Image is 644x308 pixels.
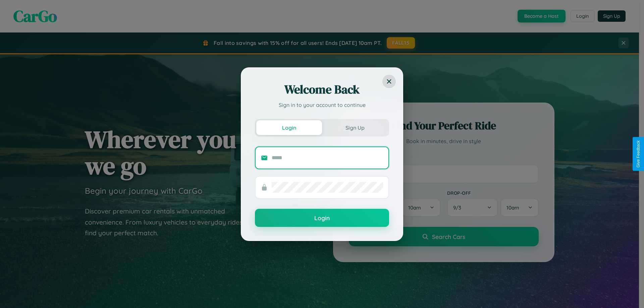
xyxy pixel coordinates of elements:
[636,140,641,168] div: Give Feedback
[255,101,389,109] p: Sign in to your account to continue
[255,81,389,98] h2: Welcome Back
[255,209,389,227] button: Login
[322,120,388,135] button: Sign Up
[256,120,322,135] button: Login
